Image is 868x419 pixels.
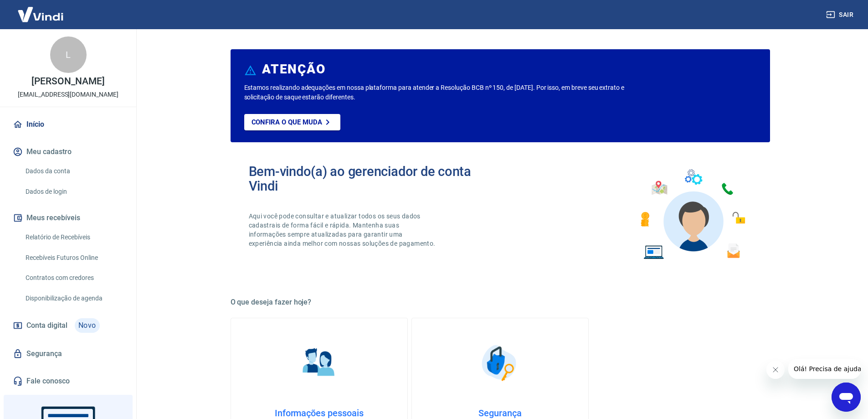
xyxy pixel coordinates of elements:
a: Relatório de Recebíveis [22,228,125,247]
a: Dados da conta [22,162,125,181]
h5: O que deseja fazer hoje? [231,298,770,307]
img: Vindi [11,0,70,28]
iframe: Mensagem da empresa [788,359,861,379]
button: Sair [824,6,857,23]
p: Confira o que muda [252,118,322,126]
iframe: Fechar mensagem [766,361,785,379]
img: Imagem de um avatar masculino com diversos icones exemplificando as funcionalidades do gerenciado... [632,164,752,265]
a: Contratos com credores [22,269,125,287]
a: Segurança [11,344,125,364]
p: Aqui você pode consultar e atualizar todos os seus dados cadastrais de forma fácil e rápida. Mant... [249,212,437,248]
a: Recebíveis Futuros Online [22,248,125,267]
a: Confira o que muda [244,114,340,130]
p: [PERSON_NAME] [31,77,104,86]
h6: ATENÇÃO [262,65,325,74]
a: Disponibilização de agenda [22,289,125,308]
span: Novo [75,318,100,333]
img: Informações pessoais [296,340,342,386]
span: Olá! Precisa de ajuda? [5,6,77,14]
h2: Bem-vindo(a) ao gerenciador de conta Vindi [249,164,500,193]
h4: Informações pessoais [246,408,393,419]
a: Início [11,114,125,134]
h4: Segurança [426,408,574,419]
button: Meu cadastro [11,142,125,162]
p: [EMAIL_ADDRESS][DOMAIN_NAME] [18,90,118,99]
a: Dados de login [22,182,125,201]
span: Conta digital [26,319,67,332]
iframe: Botão para abrir a janela de mensagens [832,383,861,412]
a: Conta digitalNovo [11,315,125,336]
div: L [50,36,87,73]
p: Estamos realizando adequações em nossa plataforma para atender a Resolução BCB nº 150, de [DATE].... [244,83,654,102]
a: Fale conosco [11,371,125,391]
img: Segurança [477,340,523,386]
button: Meus recebíveis [11,208,125,228]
